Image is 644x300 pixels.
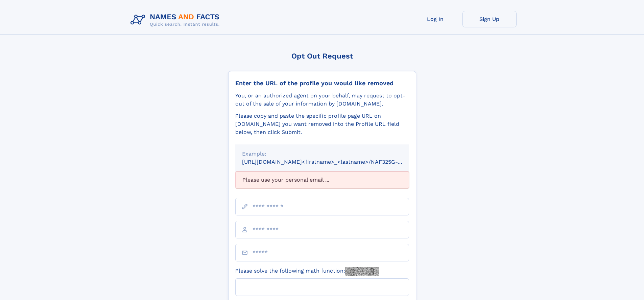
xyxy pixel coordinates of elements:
img: Logo Names and Facts [128,11,225,29]
small: [URL][DOMAIN_NAME]<firstname>_<lastname>/NAF325G-xxxxxxxx [242,159,422,165]
label: Please solve the following math function: [235,267,379,276]
div: You, or an authorized agent on your behalf, may request to opt-out of the sale of your informatio... [235,92,409,108]
a: Sign Up [462,11,517,27]
a: Log In [408,11,462,27]
div: Opt Out Request [228,52,416,60]
div: Example: [242,150,402,158]
div: Please copy and paste the specific profile page URL on [DOMAIN_NAME] you want removed into the Pr... [235,112,409,136]
div: Please use your personal email ... [235,171,409,188]
div: Enter the URL of the profile you would like removed [235,79,409,87]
